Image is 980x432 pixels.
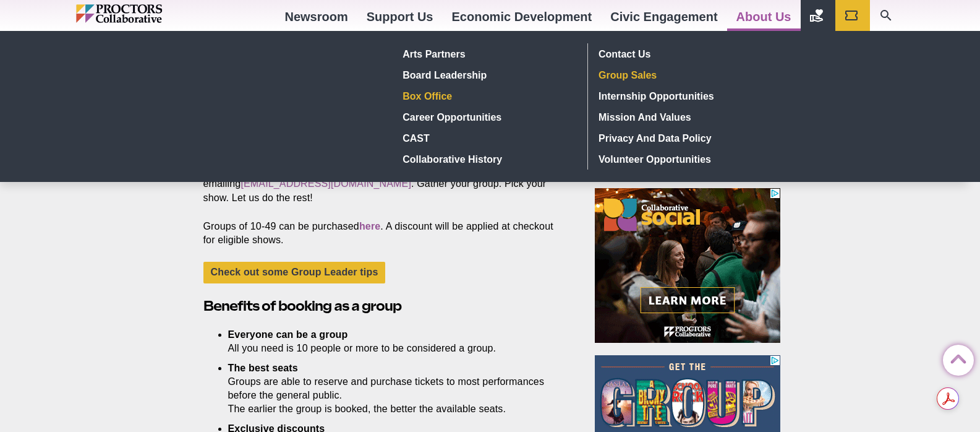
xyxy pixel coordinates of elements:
[398,64,578,85] a: Board Leadership
[203,296,567,316] h2: Benefits of booking as a group
[398,106,578,127] a: Career Opportunities
[594,43,775,64] a: Contact Us
[203,220,567,247] p: Groups of 10-49 can be purchased . A discount will be applied at checkout for eligible shows.
[76,4,215,23] img: Proctors logo
[228,328,548,355] li: All you need is 10 people or more to be considered a group.
[943,345,968,370] a: Back to Top
[398,127,578,149] a: CAST
[398,149,578,170] a: Collaborative History
[594,85,775,106] a: Internship Opportunities
[241,178,411,189] a: [EMAIL_ADDRESS][DOMAIN_NAME]
[203,262,386,283] a: Check out some Group Leader tips
[203,163,567,204] p: Contact our Group Sales department now by calling (518) 382-3884 ext. 139 or emailing . Gather yo...
[594,64,775,85] a: Group Sales
[595,188,780,343] iframe: Advertisement
[359,221,380,231] a: here
[398,43,578,64] a: Arts Partners
[228,361,548,416] li: Groups are able to reserve and purchase tickets to most performances before the general public. T...
[398,85,578,106] a: Box Office
[594,149,775,170] a: Volunteer Opportunities
[228,363,298,373] strong: The best seats
[594,106,775,127] a: Mission and Values
[228,329,348,340] strong: Everyone can be a group
[594,127,775,149] a: Privacy and Data Policy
